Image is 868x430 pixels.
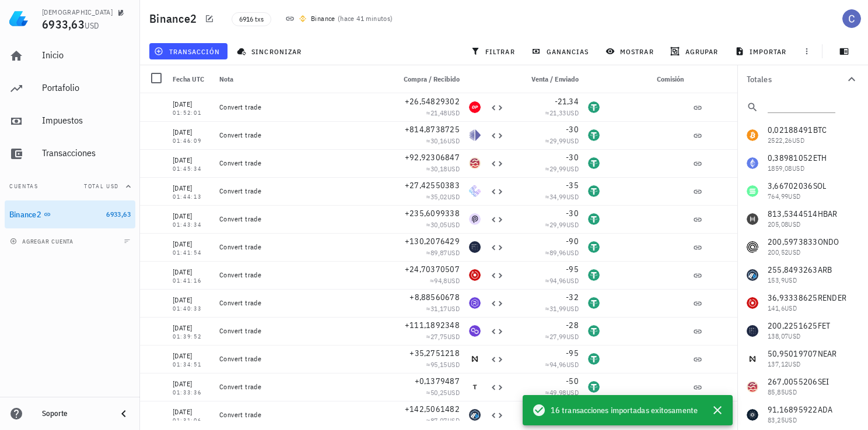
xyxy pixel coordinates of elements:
button: sincronizar [232,43,309,59]
span: -90 [566,236,579,246]
span: ≈ [426,416,460,425]
span: +0,1379487 [415,376,460,386]
span: -30 [566,152,579,163]
span: ≈ [545,276,579,285]
div: Convert trade [219,410,385,420]
div: SEI-icon [469,157,481,169]
div: [DATE] [173,266,210,278]
div: Impuestos [42,115,131,126]
span: USD [447,332,460,341]
div: USDT-icon [588,353,600,365]
div: USDT-icon [588,297,600,309]
span: USD [566,332,579,341]
span: +92,92306847 [405,152,460,163]
span: 50,25 [430,388,447,397]
div: 01:41:54 [173,250,210,256]
span: +814,8738725 [405,124,460,135]
div: 01:34:51 [173,362,210,368]
span: 27,75 [430,332,447,341]
span: 29,99 [549,136,566,145]
span: USD [447,276,460,285]
span: 89,96 [549,248,566,257]
div: [DATE] [173,322,210,334]
span: USD [566,388,579,397]
div: [DEMOGRAPHIC_DATA] [42,8,113,17]
div: USDT-icon [588,129,600,141]
div: USDT-icon [588,241,600,253]
div: [DATE] [173,126,210,138]
div: 01:43:34 [173,222,210,228]
span: USD [566,276,579,285]
div: [DATE] [173,98,210,110]
span: agregar cuenta [12,238,73,245]
div: Inicio [42,50,131,61]
button: ganancias [527,43,596,59]
div: Soporte [42,409,107,418]
span: USD [447,388,460,397]
div: USDT-icon [588,381,600,393]
span: USD [447,108,460,117]
span: ≈ [426,360,460,369]
span: Compra / Recibido [404,75,460,83]
div: Convert trade [219,270,385,280]
span: USD [447,164,460,173]
div: Binance2 [9,210,41,220]
span: USD [566,248,579,257]
span: 30,18 [430,164,447,173]
span: ganancias [534,47,589,56]
div: Comisión [604,65,688,93]
div: [DATE] [173,154,210,166]
button: importar [730,43,794,59]
span: 30,05 [430,220,447,229]
span: +8,88560678 [409,292,460,302]
span: USD [566,108,579,117]
div: POL-icon [469,325,481,337]
div: Compra / Recibido [390,65,464,93]
span: transacción [156,47,220,56]
div: Fecha UTC [168,65,215,93]
span: ≈ [426,192,460,201]
div: Convert trade [219,186,385,196]
div: OP-icon [469,101,481,113]
div: Venta / Enviado [509,65,583,93]
span: USD [85,20,100,31]
div: [DATE] [173,406,210,418]
div: [DATE] [173,210,210,222]
span: USD [447,136,460,145]
button: CuentasTotal USD [5,172,135,200]
span: -95 [566,348,579,358]
span: -50 [566,376,579,386]
span: 27,99 [549,332,566,341]
span: USD [447,416,460,425]
span: ≈ [545,304,579,313]
span: 29,99 [549,220,566,229]
h1: Binance2 [149,9,201,28]
div: USDT-icon [588,325,600,337]
span: USD [566,304,579,313]
span: ≈ [426,388,460,397]
div: ALT-icon [469,129,481,141]
div: Binance [311,13,335,24]
div: avatar [842,9,861,28]
div: Convert trade [219,382,385,392]
span: USD [566,136,579,145]
div: [DATE] [173,378,210,390]
div: USDT-icon [588,213,600,225]
div: TAO-icon [469,381,481,393]
span: ≈ [545,360,579,369]
button: agregar cuenta [7,235,79,247]
span: USD [447,248,460,257]
div: Nota [215,65,390,93]
span: ≈ [426,248,460,257]
div: 01:52:01 [173,110,210,116]
span: 89,87 [430,248,447,257]
span: USD [447,360,460,369]
div: RENDER-icon [469,269,481,281]
div: ARB-icon [469,409,481,421]
span: +35,2751218 [409,348,460,358]
div: USDT-icon [588,185,600,197]
a: Binance2 6933,63 [5,200,135,228]
img: 270.png [299,15,306,22]
span: -95 [566,264,579,274]
span: +27,42550383 [405,180,460,191]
